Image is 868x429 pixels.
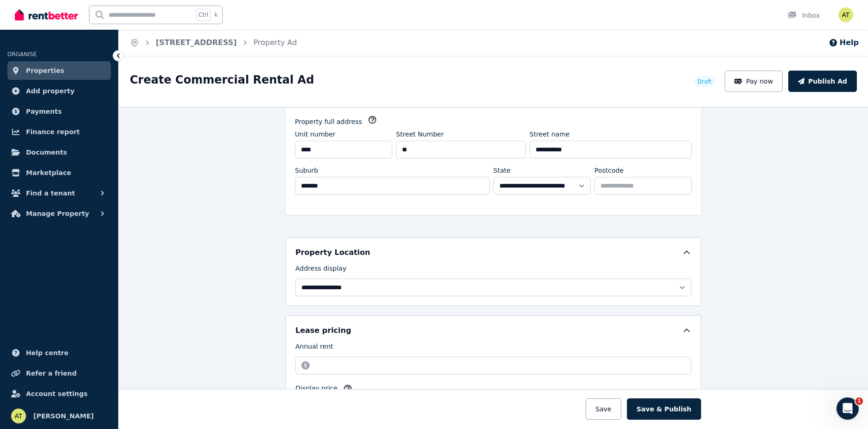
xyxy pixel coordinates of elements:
label: Display price [295,383,338,396]
label: Suburb [295,166,318,175]
span: Account settings [26,388,88,399]
span: Add property [26,85,75,97]
a: Documents [7,143,111,162]
span: 1 [855,397,863,405]
h5: Lease pricing [295,325,351,336]
span: Ctrl [196,9,211,21]
label: State [493,166,511,175]
span: k [214,11,217,19]
div: Inbox [787,11,820,20]
a: [STREET_ADDRESS] [156,38,237,47]
span: Finance report [26,126,80,137]
button: Save [586,398,621,420]
label: Street Number [396,130,444,139]
button: Publish Ad [788,71,857,92]
img: Arlia Tillock [11,409,26,423]
span: [PERSON_NAME] [33,410,94,422]
a: Account settings [7,384,111,403]
a: Properties [7,61,111,80]
span: Documents [26,147,67,158]
label: Annual rent [295,342,333,355]
span: Properties [26,65,64,76]
h5: Property Location [295,247,370,258]
span: Help centre [26,347,69,358]
label: Property full address [295,117,362,126]
span: Refer a friend [26,368,77,379]
button: Find a tenant [7,184,111,202]
a: Help centre [7,344,111,362]
label: Unit number [295,130,336,139]
button: Save & Publish [627,398,701,420]
img: RentBetter [15,8,78,22]
a: Finance report [7,123,111,141]
button: Help [829,37,859,48]
img: Arlia Tillock [838,7,853,22]
label: Street name [530,130,570,139]
h1: Create Commercial Rental Ad [130,72,314,87]
button: Pay now [725,71,783,92]
label: Postcode [594,166,624,175]
span: Payments [26,106,62,117]
a: Payments [7,102,111,121]
nav: Breadcrumb [119,30,308,56]
a: Refer a friend [7,364,111,383]
a: Property Ad [254,38,297,47]
label: Address display [295,264,346,277]
a: Add property [7,82,111,100]
button: Manage Property [7,204,111,223]
span: Find a tenant [26,188,75,199]
span: Draft [697,78,711,85]
a: Marketplace [7,163,111,182]
span: Marketplace [26,167,71,178]
span: Manage Property [26,208,89,219]
span: ORGANISE [7,51,37,58]
iframe: Intercom live chat [836,397,859,420]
